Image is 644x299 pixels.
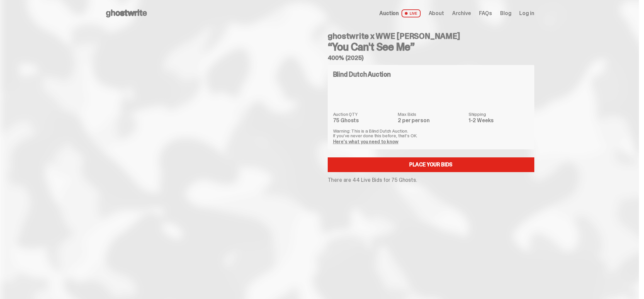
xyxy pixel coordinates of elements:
[452,11,471,16] a: Archive
[328,55,534,61] h5: 400% (2025)
[379,11,399,16] span: Auction
[398,112,464,117] dt: Max Bids
[398,118,464,123] dd: 2 per person
[479,11,492,16] a: FAQs
[519,11,534,16] a: Log in
[401,9,421,17] span: LIVE
[469,112,529,117] dt: Shipping
[333,129,529,138] p: Warning: This is a Blind Dutch Auction. If you’ve never done this before, that’s OK.
[333,71,391,78] h4: Blind Dutch Auction
[328,177,534,183] p: There are 44 Live Bids for 75 Ghosts.
[429,11,444,16] a: About
[333,112,394,117] dt: Auction QTY
[328,157,534,172] a: Place your Bids
[328,42,534,52] h3: “You Can't See Me”
[500,11,511,16] a: Blog
[333,118,394,123] dd: 75 Ghosts
[379,9,420,17] a: Auction LIVE
[469,118,529,123] dd: 1-2 Weeks
[328,32,534,40] h4: ghostwrite x WWE [PERSON_NAME]
[333,139,398,145] a: Here's what you need to know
